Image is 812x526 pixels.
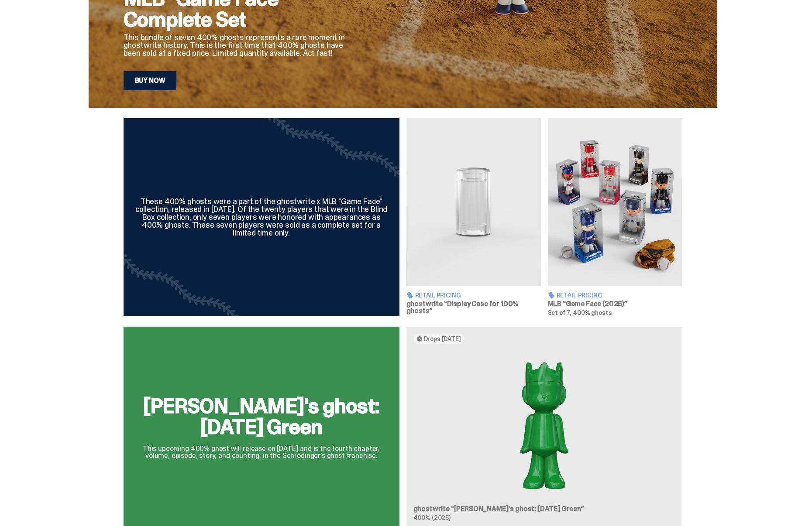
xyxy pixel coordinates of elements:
span: Retail Pricing [557,292,602,298]
span: Drops [DATE] [424,335,461,342]
h3: MLB “Game Face (2025)” [548,301,682,307]
span: 400% (2025) [413,514,451,522]
div: These 400% ghosts were a part of the ghostwrite x MLB "Game Face" collection, released in [DATE].... [134,198,389,237]
span: Retail Pricing [415,292,461,298]
h2: [PERSON_NAME]'s ghost: [DATE] Green [134,396,389,437]
span: Set of 7, 400% ghosts [548,309,612,317]
h3: ghostwrite “[PERSON_NAME]'s ghost: [DATE] Green” [413,506,675,512]
a: Game Face (2025) Retail Pricing [548,118,682,316]
p: This upcoming 400% ghost will release on [DATE] and is the fourth chapter, volume, episode, story... [134,445,389,459]
img: Schrödinger's ghost: Sunday Green [413,351,675,499]
img: Game Face (2025) [548,118,682,286]
img: Display Case for 100% ghosts [406,118,541,286]
a: Display Case for 100% ghosts Retail Pricing [406,118,541,316]
p: This bundle of seven 400% ghosts represents a rare moment in ghostwrite history. This is the firs... [124,34,351,57]
a: Buy Now [124,71,177,90]
h3: ghostwrite “Display Case for 100% ghosts” [406,301,541,314]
